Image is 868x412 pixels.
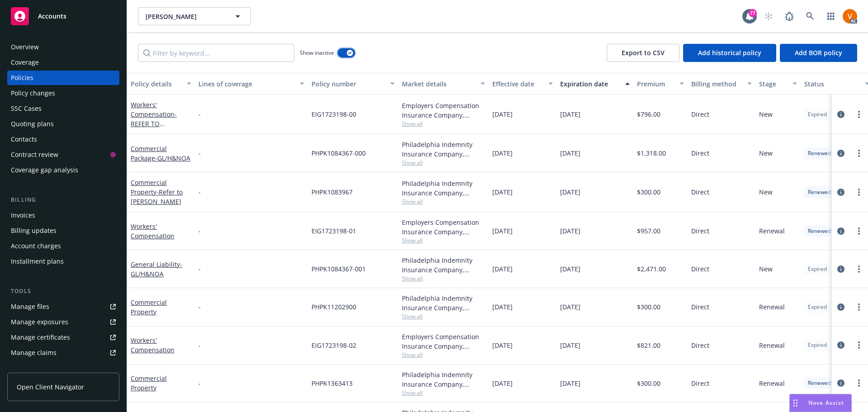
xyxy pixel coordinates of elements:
span: [DATE] [492,379,513,388]
div: Lines of coverage [198,79,294,89]
span: Renewed [808,149,831,157]
span: EIG1723198-02 [311,341,356,350]
span: [DATE] [492,341,513,350]
button: Policy details [127,73,195,95]
button: Premium [633,73,688,95]
span: Show all [402,313,485,320]
a: circleInformation [835,340,846,350]
button: Expiration date [557,73,633,95]
button: Billing method [688,73,755,95]
button: Add BOR policy [780,44,857,62]
a: Accounts [7,4,119,29]
span: New [759,264,773,274]
a: Contacts [7,132,119,147]
span: $821.00 [637,341,660,350]
span: PHPK1083967 [311,187,353,197]
button: Policy number [308,73,398,95]
span: Expired [808,265,827,273]
div: Contract review [11,147,58,162]
span: [DATE] [560,264,580,274]
span: Renewal [759,226,785,236]
span: Renewal [759,302,785,312]
div: Manage files [11,299,49,314]
div: Philadelphia Indemnity Insurance Company, [GEOGRAPHIC_DATA] Insurance Companies [402,256,485,275]
a: more [854,378,864,388]
a: circleInformation [835,109,846,120]
a: more [854,264,864,275]
a: Workers' Compensation [131,222,175,240]
div: Overview [11,40,39,54]
span: Add BOR policy [795,48,842,57]
a: Overview [7,40,119,54]
span: $957.00 [637,226,660,236]
span: Renewed [808,227,831,235]
span: [DATE] [560,341,580,350]
div: Status [804,79,859,89]
span: - GL/H&NOA [131,260,182,278]
div: Policy changes [11,86,55,100]
a: circleInformation [835,378,846,388]
div: Contacts [11,132,37,147]
span: [DATE] [560,148,580,158]
div: Coverage [11,55,39,70]
span: $300.00 [637,379,660,388]
span: [DATE] [492,226,513,236]
span: Accounts [38,13,66,20]
a: Manage exposures [7,315,119,329]
a: Workers' Compensation [131,100,181,137]
a: General Liability [131,260,182,278]
a: circleInformation [835,226,846,237]
a: Coverage gap analysis [7,163,119,177]
a: Commercial Property [131,178,183,206]
a: Contract review [7,147,119,162]
span: Direct [691,264,709,274]
a: more [854,226,864,237]
span: - Refer to [PERSON_NAME] [131,188,183,206]
span: [DATE] [492,187,513,197]
a: Commercial Package [131,144,190,162]
button: Market details [398,73,489,95]
span: Show all [402,351,485,359]
a: circleInformation [835,302,846,313]
div: Manage BORs [11,361,53,375]
a: circleInformation [835,148,846,159]
a: Manage files [7,299,119,314]
div: Quoting plans [11,117,54,131]
a: Policies [7,71,119,85]
span: Expired [808,303,827,311]
span: - [198,264,201,274]
div: Billing updates [11,223,57,238]
span: EIG1723198-00 [311,109,356,119]
div: Market details [402,79,475,89]
a: more [854,302,864,313]
span: [DATE] [492,109,513,119]
div: Invoices [11,208,35,223]
div: Effective date [492,79,543,89]
span: Expired [808,341,827,349]
span: PHPK1084367-000 [311,148,366,158]
a: Commercial Property [131,374,167,392]
span: Export to CSV [622,48,665,57]
a: more [854,109,864,120]
a: Switch app [822,7,840,25]
a: more [854,187,864,198]
div: Billing method [691,79,742,89]
button: Export to CSV [607,44,679,62]
a: Billing updates [7,223,119,238]
span: Direct [691,109,709,119]
div: Policy details [131,79,181,89]
button: Add historical policy [683,44,776,62]
span: Direct [691,302,709,312]
div: Policy number [311,79,385,89]
span: Show inactive [300,49,334,57]
span: Open Client Navigator [17,382,84,392]
span: [DATE] [560,226,580,236]
input: Filter by keyword... [138,44,294,62]
span: [DATE] [560,187,580,197]
span: Show all [402,159,485,166]
span: Show all [402,275,485,282]
div: Account charges [11,239,61,253]
span: Show all [402,198,485,205]
span: Direct [691,187,709,197]
span: $1,318.00 [637,148,666,158]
